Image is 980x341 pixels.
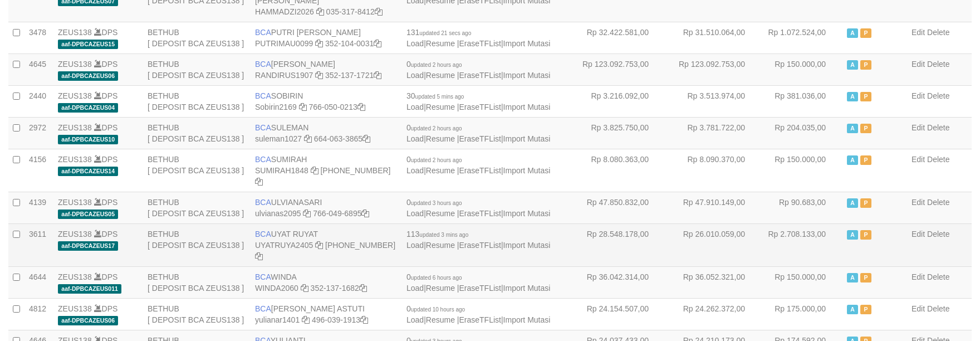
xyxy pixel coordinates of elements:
[459,284,501,293] a: EraseTFList
[762,266,842,298] td: Rp 150.000,00
[426,241,455,250] a: Resume
[847,305,858,314] span: Active
[419,30,471,36] span: updated 21 secs ago
[58,40,118,49] span: aaf-DPBCAZEUS15
[569,22,665,53] td: Rp 32.422.581,00
[143,53,251,85] td: BETHUB [ DEPOSIT BCA ZEUS138 ]
[569,53,665,85] td: Rp 123.092.753,00
[927,155,949,164] a: Delete
[251,53,402,85] td: [PERSON_NAME] 352-137-1721
[665,117,762,149] td: Rp 3.781.722,00
[406,91,550,111] span: | | |
[58,103,118,113] span: aaf-DPBCAZEUS04
[569,223,665,266] td: Rp 28.548.178,00
[762,22,842,53] td: Rp 1.072.524,00
[912,155,925,164] a: Edit
[24,149,53,192] td: 4156
[143,117,251,149] td: BETHUB [ DEPOSIT BCA ZEUS138 ]
[411,200,462,206] span: updated 3 hours ago
[847,230,858,240] span: Active
[255,272,271,281] span: BCA
[406,304,465,313] span: 0
[503,209,551,218] a: Import Mutasi
[927,198,949,207] a: Delete
[503,39,551,48] a: Import Mutasi
[419,232,468,238] span: updated 3 mins ago
[406,103,424,111] a: Load
[375,7,383,16] a: Copy 0353178412 to clipboard
[411,306,465,313] span: updated 10 hours ago
[762,53,842,85] td: Rp 150.000,00
[53,85,143,117] td: DPS
[406,272,462,281] span: 0
[406,60,462,69] span: 0
[255,155,271,164] span: BCA
[255,71,313,80] a: RANDIRUS1907
[459,134,501,143] a: EraseTFList
[426,315,455,324] a: Resume
[927,123,949,132] a: Delete
[459,39,501,48] a: EraseTFList
[415,94,464,100] span: updated 5 mins ago
[860,28,871,38] span: Paused
[847,273,858,282] span: Active
[503,284,551,293] a: Import Mutasi
[762,192,842,223] td: Rp 90.683,00
[503,166,551,175] a: Import Mutasi
[255,198,271,207] span: BCA
[299,103,307,111] a: Copy Sobirin2169 to clipboard
[53,149,143,192] td: DPS
[406,134,424,143] a: Load
[374,39,381,48] a: Copy 3521040031 to clipboard
[255,39,313,48] a: PUTRIMAU0099
[406,60,550,80] span: | | |
[762,149,842,192] td: Rp 150.000,00
[143,22,251,53] td: BETHUB [ DEPOSIT BCA ZEUS138 ]
[665,223,762,266] td: Rp 26.010.059,00
[58,167,118,176] span: aaf-DPBCAZEUS14
[912,91,925,100] a: Edit
[503,241,551,250] a: Import Mutasi
[503,71,551,80] a: Import Mutasi
[255,230,271,238] span: BCA
[301,284,308,293] a: Copy WINDA2060 to clipboard
[251,192,402,223] td: ULVIANASARI 766-049-6895
[360,315,368,324] a: Copy 4960391913 to clipboard
[406,315,424,324] a: Load
[665,266,762,298] td: Rp 36.052.321,00
[143,298,251,330] td: BETHUB [ DEPOSIT BCA ZEUS138 ]
[255,166,308,175] a: SUMIRAH1848
[255,252,263,261] a: Copy 4062304107 to clipboard
[374,71,381,80] a: Copy 3521371721 to clipboard
[860,92,871,101] span: Paused
[912,198,925,207] a: Edit
[255,7,314,16] a: HAMMADZI2026
[361,209,369,218] a: Copy 7660496895 to clipboard
[912,272,925,281] a: Edit
[304,134,312,143] a: Copy suleman1027 to clipboard
[912,230,925,238] a: Edit
[426,39,455,48] a: Resume
[58,230,92,238] a: ZEUS138
[315,71,323,80] a: Copy RANDIRUS1907 to clipboard
[665,192,762,223] td: Rp 47.910.149,00
[251,298,402,330] td: [PERSON_NAME] ASTUTI 496-039-1913
[569,266,665,298] td: Rp 36.042.314,00
[927,304,949,313] a: Delete
[406,209,424,218] a: Load
[503,103,551,111] a: Import Mutasi
[912,60,925,69] a: Edit
[665,22,762,53] td: Rp 31.510.064,00
[251,149,402,192] td: SUMIRAH [PHONE_NUMBER]
[255,177,263,186] a: Copy 8692458906 to clipboard
[762,85,842,117] td: Rp 381.036,00
[411,157,462,163] span: updated 2 hours ago
[58,316,118,325] span: aaf-DPBCAZEUS06
[569,298,665,330] td: Rp 24.154.507,00
[860,198,871,208] span: Paused
[406,155,550,175] span: | | |
[24,223,53,266] td: 3611
[411,125,462,131] span: updated 2 hours ago
[406,272,550,293] span: | | |
[503,315,551,324] a: Import Mutasi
